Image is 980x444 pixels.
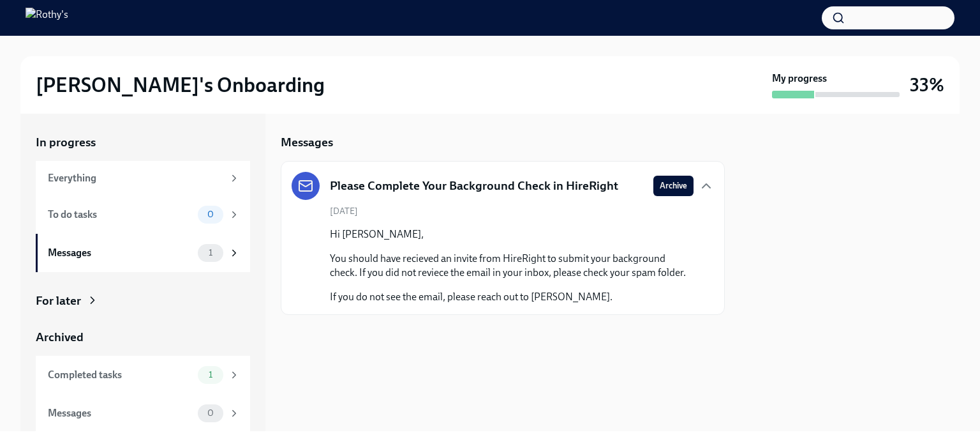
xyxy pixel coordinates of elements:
span: Archive [660,180,687,192]
span: 0 [200,408,221,418]
p: Hi [PERSON_NAME], [330,227,694,241]
a: Messages0 [36,394,250,433]
button: Archive [653,176,694,196]
h5: Please Complete Your Background Check in HireRight [330,178,618,194]
a: Everything [36,161,250,195]
a: Archived [36,329,250,346]
h3: 33% [910,73,944,96]
div: Messages [48,406,193,420]
a: Completed tasks1 [36,356,250,394]
div: Completed tasks [48,368,193,382]
h2: [PERSON_NAME]'s Onboarding [36,72,325,98]
strong: My progress [772,72,827,86]
div: To do tasks [48,208,193,222]
span: 0 [200,210,221,219]
a: To do tasks0 [36,195,250,234]
h5: Messages [281,134,333,151]
p: If you do not see the email, please reach out to [PERSON_NAME]. [330,290,694,304]
div: For later [36,293,81,309]
a: For later [36,293,250,309]
div: Everything [48,171,223,185]
div: Messages [48,246,193,260]
span: 1 [201,248,220,257]
img: Rothy's [26,8,68,28]
a: Messages1 [36,234,250,272]
span: 1 [201,370,220,379]
a: In progress [36,134,250,151]
p: You should have recieved an invite from HireRight to submit your background check. If you did not... [330,252,694,280]
span: [DATE] [330,205,358,217]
